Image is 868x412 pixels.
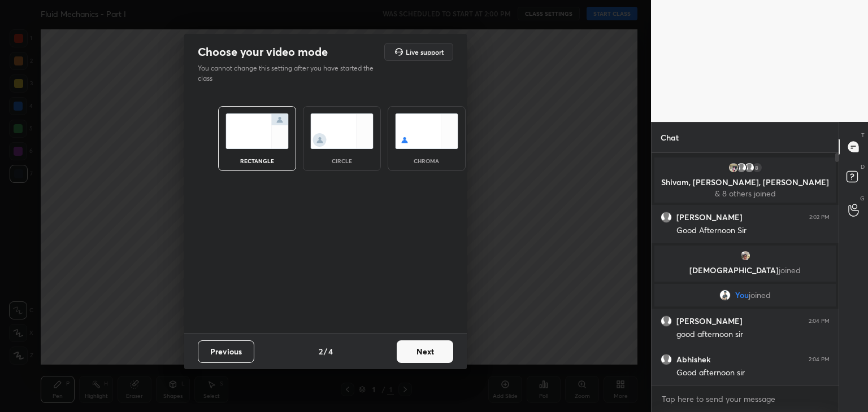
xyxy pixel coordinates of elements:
h6: [PERSON_NAME] [676,212,743,222]
div: Good afternoon sir [676,367,830,379]
img: 873b068f77574790bb46b1f4a7ac962d.jpg [728,162,739,173]
p: T [861,131,865,139]
p: & 8 others joined [661,189,829,198]
div: 2:04 PM [809,318,830,325]
button: Previous [198,340,254,363]
h6: [PERSON_NAME] [676,316,743,326]
div: 2:04 PM [809,356,830,363]
div: grid [652,155,839,385]
p: Shivam, [PERSON_NAME], [PERSON_NAME] [661,178,829,187]
span: joined [749,291,771,300]
p: [DEMOGRAPHIC_DATA] [661,266,829,275]
img: default.png [661,212,672,223]
img: default.png [661,354,672,365]
button: Next [397,340,453,363]
span: You [735,291,749,300]
h4: 2 [319,345,323,357]
p: Chat [652,122,688,152]
div: chroma [404,158,449,164]
h6: Abhishek [676,354,710,365]
h5: Live support [406,49,444,55]
h2: Choose your video mode [198,45,328,59]
img: 91ee9b6d21d04924b6058f461868569a.jpg [719,290,731,301]
div: good afternoon sir [676,329,830,340]
span: joined [779,265,801,275]
img: default.png [661,315,672,327]
div: 8 [752,162,763,173]
p: You cannot change this setting after you have started the class [198,63,381,84]
img: chromaScreenIcon.c19ab0a0.svg [395,113,458,149]
img: circleScreenIcon.acc0effb.svg [310,113,374,149]
img: default.png [744,162,755,173]
img: 40b025166e184f62afbe1303e8b3fa45.13621993_ [740,250,751,261]
div: 2:02 PM [809,214,830,221]
h4: / [324,345,327,357]
div: circle [319,158,364,164]
p: D [861,163,865,171]
img: default.png [736,162,747,173]
h4: 4 [328,345,333,357]
img: normalScreenIcon.ae25ed63.svg [225,113,289,149]
div: rectangle [235,158,280,164]
p: G [860,194,865,203]
div: Good Afternoon Sir [676,225,830,236]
